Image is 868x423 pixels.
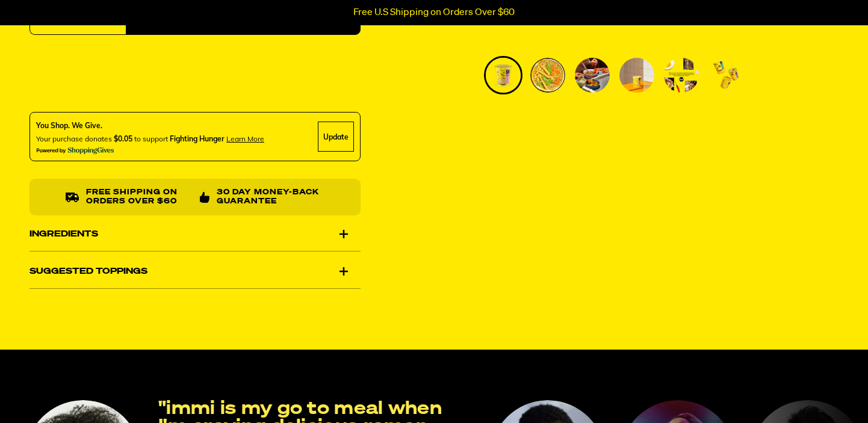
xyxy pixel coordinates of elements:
[318,122,354,152] div: Update Cause Button
[36,135,112,144] span: Your purchase donates
[86,189,190,206] p: Free shipping on orders over $60
[170,135,225,144] span: Fighting Hunger
[29,217,361,251] div: Ingredients
[29,255,361,288] div: Suggested Toppings
[707,56,745,94] li: Go to slide 6
[618,56,656,94] li: Go to slide 4
[36,147,114,155] img: Powered By ShoppingGives
[134,135,168,144] span: to support
[575,58,610,93] img: Creamy "Chicken" Cup Ramen
[6,367,127,417] iframe: Marketing Popup
[217,189,324,206] p: 30 Day Money-Back Guarantee
[484,56,522,94] li: Go to slide 1
[573,56,612,94] li: Go to slide 3
[708,58,743,93] img: Creamy "Chicken" Cup Ramen
[619,58,654,93] img: Creamy "Chicken" Cup Ramen
[36,121,264,132] div: You Shop. We Give.
[486,58,521,93] img: Creamy "Chicken" Cup Ramen
[664,58,699,93] img: Creamy "Chicken" Cup Ramen
[353,7,515,18] p: Free U.S Shipping on Orders Over $60
[530,58,565,93] img: Creamy "Chicken" Cup Ramen
[662,56,701,94] li: Go to slide 5
[226,135,264,144] span: Learn more about donating
[529,56,567,94] li: Go to slide 2
[409,56,814,94] div: PDP main carousel thumbnails
[114,135,132,144] span: $0.05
